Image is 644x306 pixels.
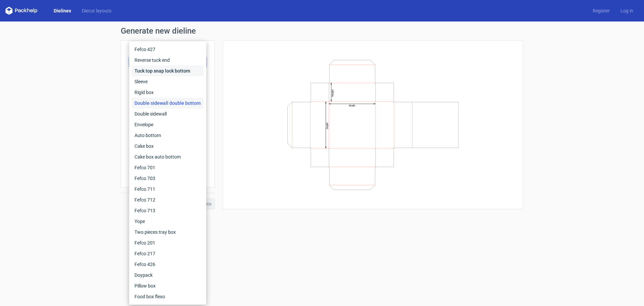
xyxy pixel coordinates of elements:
div: Fefco 201 [132,237,204,248]
div: Envelope [132,119,204,130]
div: Fefco 711 [132,184,204,194]
div: Fefco 701 [132,162,204,173]
a: Dielines [48,7,76,14]
div: Food box flexo [132,291,204,302]
div: Rigid box [132,87,204,98]
div: Pillow box [132,280,204,291]
div: Cake box [132,141,204,151]
text: Height [331,89,334,96]
div: Fefco 713 [132,205,204,216]
div: Yope [132,216,204,227]
div: Auto bottom [132,130,204,141]
div: Two pieces tray box [132,227,204,237]
div: Cake box auto bottom [132,151,204,162]
h1: Generate new dieline [121,27,523,35]
div: Double sidewall [132,108,204,119]
div: Fefco 217 [132,248,204,259]
div: Fefco 427 [132,44,204,55]
div: Sleeve [132,76,204,87]
div: Reverse tuck end [132,55,204,65]
div: Double sidewall double bottom [132,98,204,108]
a: Register [587,7,615,14]
div: Tuck top snap lock bottom [132,65,204,76]
div: Fefco 426 [132,259,204,270]
a: Log in [615,7,639,14]
text: Width [349,104,355,107]
div: Doypack [132,270,204,280]
div: Fefco 712 [132,194,204,205]
div: Fefco 703 [132,173,204,184]
text: Depth [326,123,329,129]
a: Diecut layouts [76,7,117,14]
